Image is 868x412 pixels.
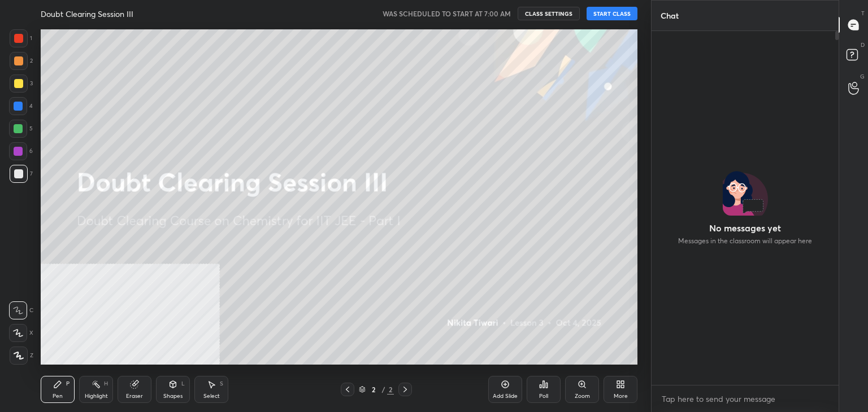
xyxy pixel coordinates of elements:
div: Select [203,393,220,399]
div: Add Slide [493,393,518,399]
div: 2 [368,386,379,393]
button: CLASS SETTINGS [518,7,580,20]
div: 3 [10,74,33,93]
p: Chat [652,1,688,30]
div: 6 [9,142,33,160]
div: Pen [53,393,63,399]
div: 4 [9,97,33,115]
div: H [104,381,108,387]
h4: Doubt Clearing Session III [41,8,133,19]
div: P [66,381,70,387]
div: L [181,381,185,387]
div: 1 [10,29,32,47]
div: / [381,386,385,393]
div: Poll [539,393,548,399]
button: START CLASS [587,7,637,20]
div: 5 [9,120,33,138]
div: Eraser [126,393,143,399]
div: S [220,381,223,387]
div: 2 [387,384,394,395]
div: Z [10,347,33,365]
p: T [861,9,865,17]
div: 7 [10,165,33,183]
div: More [614,393,628,399]
h5: WAS SCHEDULED TO START AT 7:00 AM [383,8,511,19]
div: Shapes [163,393,183,399]
p: D [861,41,865,49]
p: G [860,72,865,81]
div: X [9,324,33,342]
div: 2 [10,52,33,70]
div: Highlight [85,393,108,399]
div: Zoom [575,393,590,399]
div: C [9,301,33,319]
